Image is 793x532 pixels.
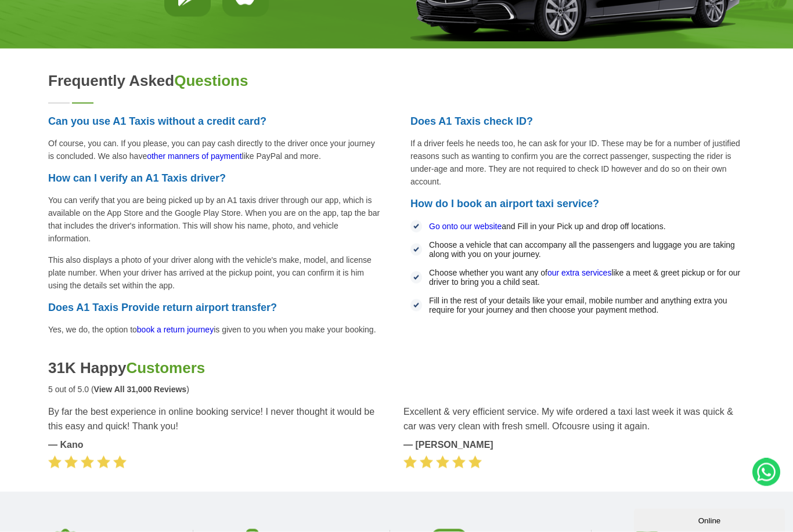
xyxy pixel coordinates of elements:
a: book a return journey [137,325,214,334]
p: You can verify that you are being picked up by an A1 taxis driver through our app, which is avail... [48,194,383,245]
h2: Frequently Asked [48,72,745,90]
span: Customers [126,359,205,377]
p: 5 out of 5.0 ( ) [48,383,745,396]
li: Choose a vehicle that can accompany all the passengers and luggage you are taking along with you ... [410,238,745,261]
h3: Can you use A1 Taxis without a credit card? [48,114,383,128]
cite: — Kano [48,440,390,450]
h3: How can I verify an A1 Taxis driver? [48,171,383,185]
cite: — [PERSON_NAME] [403,440,745,450]
span: Questions [174,72,248,89]
a: our extra services [547,268,611,277]
p: Yes, we do, the option to is given to you when you make your booking. [48,323,383,336]
p: If a driver feels he needs too, he can ask for your ID. These may be for a number of justified re... [410,137,745,188]
blockquote: By far the best experience in online booking service! I never thought it would be this easy and q... [48,404,390,433]
h3: Does A1 Taxis check ID? [410,114,745,128]
li: Fill in the rest of your details like your email, mobile number and anything extra you require fo... [410,294,745,317]
h2: 31K Happy [48,359,745,377]
a: Go onto our website [429,222,502,231]
p: This also displays a photo of your driver along with the vehicle's make, model, and license plate... [48,254,383,292]
a: other manners of payment [147,151,241,161]
h3: Does A1 Taxis Provide return airport transfer? [48,301,383,314]
strong: View All 31,000 Reviews [94,385,187,394]
h3: How do I book an airport taxi service? [410,197,745,211]
li: and Fill in your Pick up and drop off locations. [410,219,745,233]
blockquote: Excellent & very efficient service. My wife ordered a taxi last week it was quick & car was very ... [403,404,745,433]
iframe: chat widget [634,506,787,532]
p: Of course, you can. If you please, you can pay cash directly to the driver once your journey is c... [48,137,383,162]
li: Choose whether you want any of like a meet & greet pickup or for our driver to bring you a child ... [410,266,745,289]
